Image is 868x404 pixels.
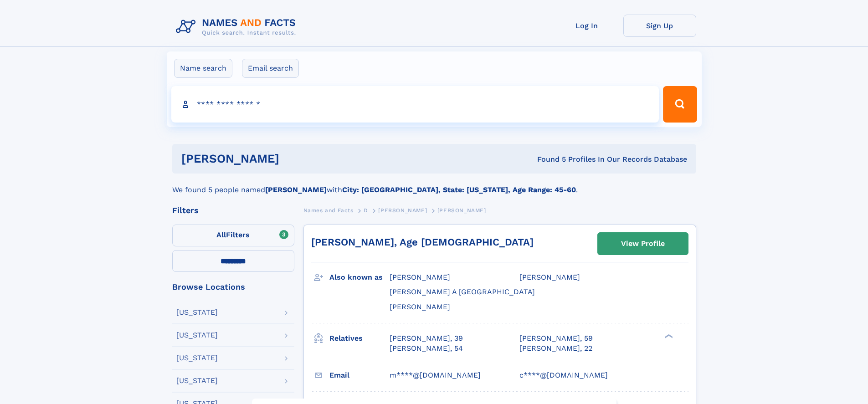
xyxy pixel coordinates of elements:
[172,15,303,39] img: Logo Names and Facts
[390,273,450,281] span: [PERSON_NAME]
[242,59,299,78] label: Email search
[663,333,673,339] div: ❯
[519,343,592,353] a: [PERSON_NAME], 22
[663,86,697,123] button: Search Button
[519,273,580,281] span: [PERSON_NAME]
[172,283,294,291] div: Browse Locations
[342,185,576,194] b: City: [GEOGRAPHIC_DATA], State: [US_STATE], Age Range: 45-60
[174,59,232,78] label: Name search
[176,354,218,362] div: [US_STATE]
[303,205,354,216] a: Names and Facts
[172,225,294,246] label: Filters
[390,333,463,343] a: [PERSON_NAME], 39
[329,270,390,285] h3: Also known as
[172,174,696,195] div: We found 5 people named with .
[598,233,688,255] a: View Profile
[364,207,368,214] span: D
[519,333,593,343] a: [PERSON_NAME], 59
[311,236,534,248] a: [PERSON_NAME], Age [DEMOGRAPHIC_DATA]
[171,86,659,123] input: search input
[216,230,226,239] span: All
[378,207,427,214] span: [PERSON_NAME]
[378,205,427,216] a: [PERSON_NAME]
[329,368,390,383] h3: Email
[550,15,623,37] a: Log In
[364,205,368,216] a: D
[621,233,665,254] div: View Profile
[265,185,327,194] b: [PERSON_NAME]
[181,153,408,164] h1: [PERSON_NAME]
[390,343,463,353] a: [PERSON_NAME], 54
[172,206,294,215] div: Filters
[176,332,218,339] div: [US_STATE]
[408,154,687,164] div: Found 5 Profiles In Our Records Database
[390,302,450,311] span: [PERSON_NAME]
[390,287,535,296] span: [PERSON_NAME] A [GEOGRAPHIC_DATA]
[176,309,218,316] div: [US_STATE]
[437,207,486,214] span: [PERSON_NAME]
[623,15,696,37] a: Sign Up
[329,331,390,346] h3: Relatives
[176,377,218,384] div: [US_STATE]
